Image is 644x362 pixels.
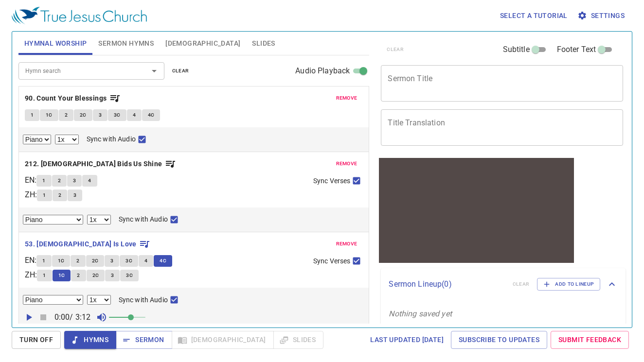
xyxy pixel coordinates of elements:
button: 1C [40,109,58,121]
button: 4C [142,109,161,121]
button: clear [166,65,195,77]
span: 4C [148,111,155,120]
button: Sermon [116,331,172,349]
button: Hymns [64,331,116,349]
img: True Jesus Church [12,7,147,24]
b: 90. Count Your Blessings [25,92,107,104]
span: 3 [73,176,76,185]
select: Playback Rate [87,295,111,305]
span: 3C [125,257,132,265]
span: Turn Off [19,334,53,346]
button: 2C [87,270,105,281]
span: [DEMOGRAPHIC_DATA] [165,37,240,50]
button: 3 [67,175,82,187]
span: remove [336,94,358,103]
span: Hymnal Worship [24,37,87,50]
button: 1C [52,255,71,267]
span: 2C [92,271,99,280]
span: Sync Verses [313,176,350,186]
span: 1C [58,271,65,280]
button: Settings [575,7,628,25]
span: Sync with Audio [119,214,168,224]
iframe: from-child [377,156,576,265]
button: 4 [82,175,97,187]
span: 3C [126,271,133,280]
a: Last updated [DATE] [366,331,447,349]
button: 2 [53,190,67,201]
button: 1 [36,175,51,187]
button: 3 [105,270,120,281]
span: Footer Text [557,44,596,55]
span: Settings [579,10,625,22]
span: 2C [80,111,87,120]
p: EN : [25,255,36,266]
button: 3 [68,190,82,201]
select: Select Track [23,295,83,305]
span: 2 [76,257,79,265]
span: 1C [58,257,65,265]
span: Subscribe to Updates [459,334,539,346]
span: Last updated [DATE] [370,334,444,346]
button: Turn Off [12,331,61,349]
button: Add to Lineup [537,278,600,291]
button: 1 [25,109,39,121]
select: Playback Rate [55,135,79,144]
span: 1 [43,271,46,280]
span: remove [336,240,358,248]
button: 3C [108,109,126,121]
p: ZH : [25,269,37,281]
button: 3 [93,109,107,121]
p: Sermon Lineup ( 0 ) [389,278,504,290]
button: 2 [71,255,85,267]
button: remove [330,158,363,170]
span: 4 [133,111,136,120]
span: Sermon [124,334,164,346]
button: remove [330,238,363,250]
p: 0:00 / 3:12 [51,311,95,323]
select: Select Track [23,135,51,144]
button: 3 [105,255,119,267]
span: 1C [46,111,53,120]
span: Sync with Audio [87,134,136,144]
span: Audio Playback [295,65,350,77]
span: 3 [73,191,76,200]
span: 1 [43,191,46,200]
span: Slides [252,37,275,50]
button: 2 [59,109,73,121]
span: 1 [31,111,34,120]
button: 2C [86,255,105,267]
button: 3C [120,255,138,267]
span: Subtitle [503,44,530,55]
b: 53. [DEMOGRAPHIC_DATA] Is Love [25,238,137,250]
span: 2C [92,257,99,265]
button: 1C [53,270,71,281]
p: ZH : [25,189,37,201]
span: 3 [99,111,102,120]
span: 4C [160,257,166,265]
span: 3C [114,111,121,120]
span: Sync Verses [313,256,350,266]
button: 4C [154,255,172,267]
button: remove [330,92,363,104]
a: Subscribe to Updates [451,331,547,349]
span: Hymns [72,334,108,346]
button: 1 [37,270,52,281]
span: Sync with Audio [119,295,168,305]
button: 212. [DEMOGRAPHIC_DATA] Bids Us Shine [25,158,176,170]
span: Select a tutorial [500,10,568,22]
div: Sermon Lineup(0)clearAdd to Lineup [381,268,626,300]
span: 3 [111,271,114,280]
button: 90. Count Your Blessings [25,92,121,104]
span: 1 [42,257,45,265]
b: 212. [DEMOGRAPHIC_DATA] Bids Us Shine [25,158,162,170]
button: 2C [74,109,92,121]
span: 4 [88,176,91,185]
p: EN : [25,174,36,186]
button: Open [147,64,161,78]
span: Add to Lineup [543,280,594,289]
select: Playback Rate [87,215,111,224]
button: 1 [36,255,51,267]
button: 2 [71,270,86,281]
span: Sermon Hymns [98,37,154,50]
span: 1 [42,176,45,185]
